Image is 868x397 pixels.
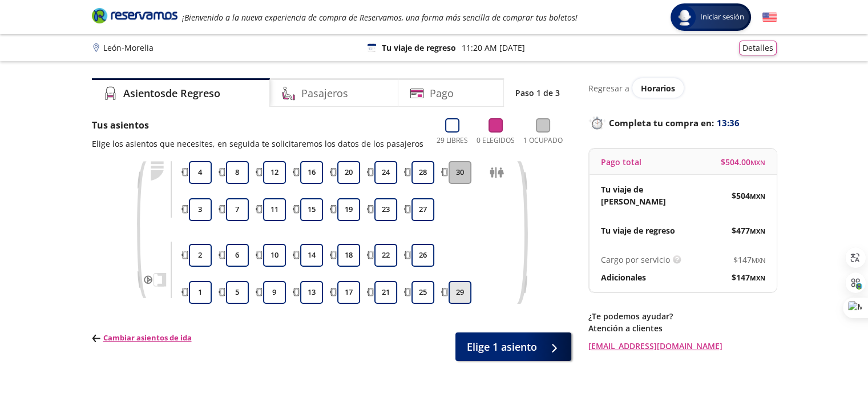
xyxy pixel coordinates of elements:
[411,161,434,184] button: 28
[92,7,177,24] i: Brand Logo
[189,281,212,304] button: 1
[226,281,249,304] button: 5
[717,117,740,130] span: 13:36
[189,244,212,267] button: 2
[189,161,212,184] button: 4
[263,198,286,221] button: 11
[733,254,765,266] span: $ 147
[411,198,434,221] button: 27
[374,281,397,304] button: 21
[732,271,765,283] span: $ 147
[732,190,765,202] span: $ 504
[752,256,765,264] small: MXN
[739,41,777,55] button: Detalles
[337,244,360,267] button: 18
[189,198,212,221] button: 3
[92,138,423,150] p: Elige los asientos que necesites, en seguida te solicitaremos los datos de los pasajeros
[437,135,468,146] p: 29 Libres
[92,332,192,344] p: Cambiar asientos de ida
[641,83,675,94] span: Horarios
[263,281,286,304] button: 9
[337,161,360,184] button: 20
[123,86,220,101] h4: Asientos de Regreso
[92,118,423,132] p: Tus asientos
[411,244,434,267] button: 26
[300,198,323,221] button: 15
[337,198,360,221] button: 19
[601,254,670,266] p: Cargo por servicio
[337,281,360,304] button: 17
[301,86,348,101] h4: Pasajeros
[750,192,765,200] small: MXN
[449,161,471,184] button: 30
[226,198,249,221] button: 7
[750,158,765,167] small: MXN
[601,156,641,168] p: Pago total
[601,183,683,207] p: Tu viaje de [PERSON_NAME]
[411,281,434,304] button: 25
[462,42,525,54] p: 11:20 AM [DATE]
[374,161,397,184] button: 24
[182,12,578,23] em: ¡Bienvenido a la nueva experiencia de compra de Reservamos, una forma más sencilla de comprar tus...
[588,78,777,98] div: Regresar a ver horarios
[477,135,515,146] p: 0 Elegidos
[762,10,777,25] button: English
[601,224,675,236] p: Tu viaje de regreso
[732,224,765,236] span: $ 477
[523,135,563,146] p: 1 Ocupado
[588,82,629,94] p: Regresar a
[449,281,471,304] button: 29
[226,161,249,184] button: 8
[263,244,286,267] button: 10
[588,115,777,131] p: Completa tu compra en :
[382,42,456,54] p: Tu viaje de regreso
[300,161,323,184] button: 16
[374,244,397,267] button: 22
[588,340,777,352] a: [EMAIL_ADDRESS][DOMAIN_NAME]
[696,11,749,23] span: Iniciar sesión
[430,86,454,101] h4: Pago
[467,339,537,355] span: Elige 1 asiento
[300,281,323,304] button: 13
[374,198,397,221] button: 23
[263,161,286,184] button: 12
[515,87,560,99] p: Paso 1 de 3
[721,156,765,168] span: $ 504.00
[750,274,765,282] small: MXN
[226,244,249,267] button: 6
[92,7,177,27] a: Brand Logo
[300,244,323,267] button: 14
[588,310,777,322] p: ¿Te podemos ayudar?
[455,332,571,361] button: Elige 1 asiento
[588,322,777,334] p: Atención a clientes
[750,227,765,235] small: MXN
[103,42,154,54] p: León - Morelia
[601,271,646,283] p: Adicionales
